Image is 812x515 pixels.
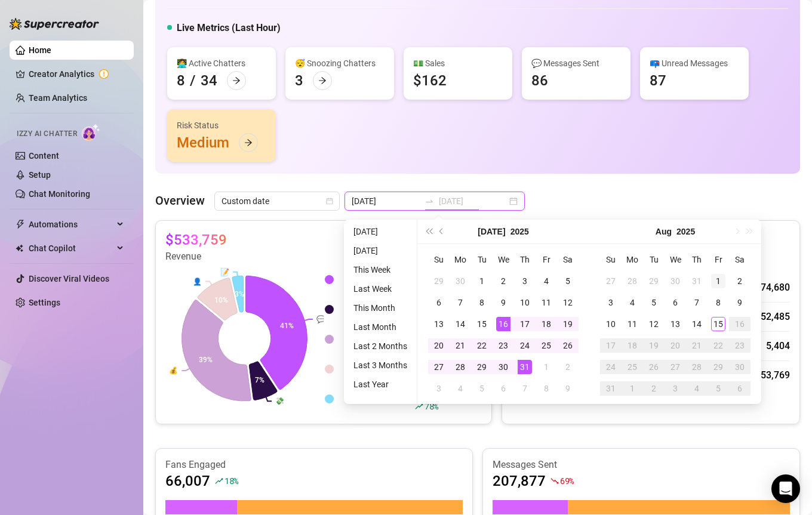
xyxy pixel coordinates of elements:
[16,220,25,229] span: thunderbolt
[510,220,529,243] button: Choose a year
[518,295,532,310] div: 10
[428,249,450,270] th: Su
[668,274,682,288] div: 30
[340,325,409,353] td: Mass Messages
[220,267,229,276] text: 📝
[29,189,90,199] a: Chat Monitoring
[450,292,471,313] td: 2025-07-07
[665,335,686,356] td: 2025-08-20
[215,477,223,485] span: rise
[425,196,434,206] span: to
[625,338,639,353] div: 18
[475,360,489,374] div: 29
[766,339,790,353] div: 5,404
[733,295,747,310] div: 9
[539,295,553,310] div: 11
[478,220,505,243] button: Choose a month
[668,295,682,310] div: 6
[600,356,622,378] td: 2025-08-24
[514,249,536,270] th: Th
[604,295,618,310] div: 3
[761,310,790,324] div: 52,485
[708,270,729,292] td: 2025-08-01
[622,292,643,313] td: 2025-08-04
[493,292,514,313] td: 2025-07-09
[600,335,622,356] td: 2025-08-17
[690,295,704,310] div: 7
[29,151,59,161] a: Content
[82,124,100,141] img: AI Chatter
[450,249,471,270] th: Mo
[647,338,661,353] div: 19
[432,295,446,310] div: 6
[428,292,450,313] td: 2025-07-06
[625,381,639,396] div: 1
[647,381,661,396] div: 2
[604,317,618,331] div: 10
[539,338,553,353] div: 25
[729,335,751,356] td: 2025-08-23
[29,239,113,258] span: Chat Copilot
[733,274,747,288] div: 2
[169,366,178,375] text: 💰
[647,317,661,331] div: 12
[536,270,557,292] td: 2025-07-04
[550,477,559,485] span: fall
[536,313,557,335] td: 2025-07-18
[493,356,514,378] td: 2025-07-30
[686,378,708,399] td: 2025-09-04
[10,18,99,30] img: logo-BBDzfeDw.svg
[536,378,557,399] td: 2025-08-08
[165,458,463,471] article: Fans Engaged
[708,378,729,399] td: 2025-09-05
[665,313,686,335] td: 2025-08-13
[708,292,729,313] td: 2025-08-08
[244,138,253,147] span: arrow-right
[518,381,532,396] div: 7
[686,292,708,313] td: 2025-08-07
[453,317,467,331] div: 14
[349,377,412,391] li: Last Year
[643,313,665,335] td: 2025-08-12
[557,292,579,313] td: 2025-07-12
[643,335,665,356] td: 2025-08-19
[496,274,510,288] div: 2
[643,378,665,399] td: 2025-09-02
[676,220,695,243] button: Choose a year
[539,274,553,288] div: 4
[643,249,665,270] th: Tu
[711,360,725,374] div: 29
[193,277,202,286] text: 👤
[493,471,546,491] article: 207,877
[708,313,729,335] td: 2025-08-15
[349,243,412,258] li: [DATE]
[557,356,579,378] td: 2025-08-02
[531,71,548,90] div: 86
[711,295,725,310] div: 8
[539,317,553,331] div: 18
[536,356,557,378] td: 2025-08-01
[413,71,447,90] div: $162
[493,313,514,335] td: 2025-07-16
[665,378,686,399] td: 2025-09-03
[690,360,704,374] div: 28
[29,170,51,180] a: Setup
[340,295,409,323] td: Tips
[650,57,739,70] div: 📪 Unread Messages
[316,314,325,323] text: 💬
[518,317,532,331] div: 17
[514,356,536,378] td: 2025-07-31
[415,402,423,411] span: rise
[349,358,412,372] li: Last 3 Months
[625,295,639,310] div: 4
[450,378,471,399] td: 2025-08-04
[686,313,708,335] td: 2025-08-14
[349,339,412,353] li: Last 2 Months
[514,270,536,292] td: 2025-07-03
[496,360,510,374] div: 30
[622,249,643,270] th: Mo
[708,335,729,356] td: 2025-08-22
[686,270,708,292] td: 2025-07-31
[711,274,725,288] div: 1
[349,320,412,334] li: Last Month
